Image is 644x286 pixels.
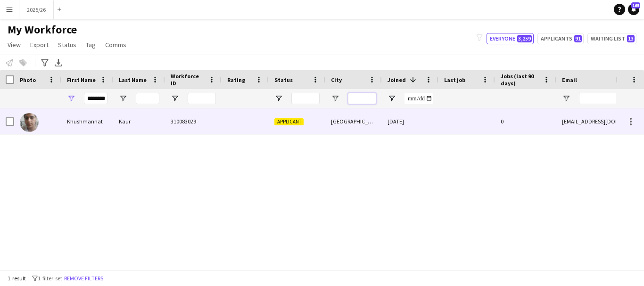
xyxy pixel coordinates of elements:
app-action-btn: Advanced filters [39,57,50,68]
button: Open Filter Menu [331,94,339,103]
input: City Filter Input [348,93,376,104]
span: Status [274,76,293,83]
span: Export [30,41,49,49]
img: Khushmannat Kaur [20,113,39,132]
span: Joined [388,76,406,83]
span: Last Name [119,76,147,83]
span: Photo [20,76,36,83]
span: City [331,76,342,83]
button: Waiting list13 [587,33,636,44]
div: Khushmannat [61,108,113,134]
span: Status [58,41,76,49]
span: 1 filter set [38,275,62,282]
span: Comms [105,41,126,49]
div: [DATE] [382,108,438,134]
button: Open Filter Menu [171,94,179,103]
span: My Workforce [8,23,77,37]
a: Comms [101,39,130,51]
span: Email [562,76,577,83]
input: Status Filter Input [291,93,320,104]
span: 91 [574,35,582,42]
span: 3,259 [517,35,532,42]
a: Tag [82,39,99,51]
div: 0 [495,108,556,134]
span: Tag [86,41,96,49]
input: Joined Filter Input [405,93,433,104]
button: Open Filter Menu [562,94,570,103]
input: Workforce ID Filter Input [188,93,216,104]
app-action-btn: Export XLSX [53,57,64,68]
span: Rating [227,76,245,83]
button: Open Filter Menu [119,94,127,103]
button: Open Filter Menu [274,94,283,103]
div: [GEOGRAPHIC_DATA] [325,108,382,134]
button: Open Filter Menu [67,94,75,103]
button: 2025/26 [19,0,54,19]
button: Applicants91 [537,33,584,44]
a: 165 [628,4,639,15]
div: Kaur [113,108,165,134]
span: First Name [67,76,96,83]
a: Status [54,39,80,51]
span: View [8,41,21,49]
span: 165 [631,2,640,8]
span: Jobs (last 90 days) [501,73,539,87]
input: Last Name Filter Input [136,93,159,104]
span: Last job [444,76,465,83]
a: View [4,39,25,51]
button: Open Filter Menu [388,94,396,103]
input: First Name Filter Input [84,93,107,104]
div: 310083029 [165,108,222,134]
span: Applicant [274,118,304,125]
span: Workforce ID [171,73,205,87]
button: Remove filters [62,273,105,284]
button: Everyone3,259 [487,33,534,44]
span: 13 [627,35,635,42]
a: Export [26,39,52,51]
